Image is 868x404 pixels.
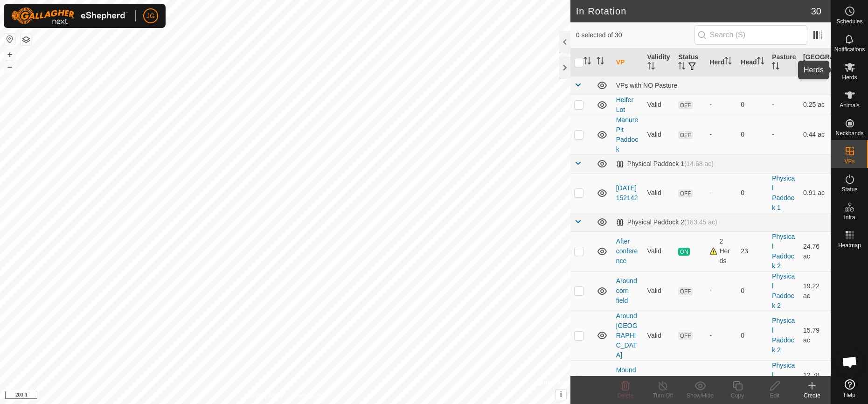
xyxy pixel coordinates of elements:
[644,49,675,77] th: Validity
[681,391,719,400] div: Show/Hide
[724,58,732,66] p-sorticon: Activate to sort
[616,160,714,168] div: Physical Paddock 1
[576,6,811,17] h2: In Rotation
[4,61,15,72] button: –
[644,95,675,115] td: Valid
[644,231,675,271] td: Valid
[678,63,686,71] p-sorticon: Activate to sort
[737,360,768,400] td: 0
[836,19,862,24] span: Schedules
[709,188,733,198] div: -
[21,34,32,45] button: Map Layers
[618,392,634,399] span: Delete
[644,360,675,400] td: Valid
[674,49,706,77] th: Status
[612,49,644,77] th: VP
[678,189,692,197] span: OFF
[706,49,737,77] th: Herd
[616,96,633,113] a: Heifer Lot
[644,115,675,154] td: Valid
[799,231,831,271] td: 24.76 ac
[831,376,868,402] a: Help
[818,63,825,71] p-sorticon: Activate to sort
[799,49,831,77] th: [GEOGRAPHIC_DATA] Area
[838,243,861,248] span: Heatmap
[772,233,795,270] a: Physical Paddock 2
[678,131,692,139] span: OFF
[576,30,694,40] span: 0 selected of 30
[709,130,733,139] div: -
[737,95,768,115] td: 0
[768,95,799,115] td: -
[709,375,733,385] div: -
[560,390,562,398] span: i
[799,115,831,154] td: 0.44 ac
[709,331,733,341] div: -
[616,184,638,202] a: [DATE] 152142
[844,159,854,164] span: VPs
[799,360,831,400] td: 12.78 ac
[678,287,692,295] span: OFF
[737,173,768,213] td: 0
[768,115,799,154] td: -
[556,390,566,400] button: i
[737,49,768,77] th: Head
[842,75,857,80] span: Herds
[616,312,638,359] a: Around [GEOGRAPHIC_DATA]
[799,95,831,115] td: 0.25 ac
[799,173,831,213] td: 0.91 ac
[793,391,831,400] div: Create
[844,215,855,220] span: Infra
[836,348,864,376] div: Open chat
[768,49,799,77] th: Pasture
[616,218,717,226] div: Physical Paddock 2
[841,187,857,192] span: Status
[756,391,793,400] div: Edit
[616,82,827,89] div: VPs with NO Pasture
[684,218,717,226] span: (183.45 ac)
[694,25,807,45] input: Search (S)
[248,392,283,400] a: Privacy Policy
[757,58,764,66] p-sorticon: Activate to sort
[799,271,831,311] td: 19.22 ac
[11,7,128,24] img: Gallagher Logo
[294,392,322,400] a: Contact Us
[719,391,756,400] div: Copy
[834,47,865,52] span: Notifications
[737,231,768,271] td: 23
[772,272,795,309] a: Physical Paddock 2
[597,58,604,66] p-sorticon: Activate to sort
[811,4,821,18] span: 30
[840,103,860,108] span: Animals
[616,116,638,153] a: Manure Pit Paddock
[844,392,855,398] span: Help
[616,277,637,304] a: Around corn field
[737,115,768,154] td: 0
[709,237,733,266] div: 2 Herds
[644,271,675,311] td: Valid
[678,101,692,109] span: OFF
[772,174,795,211] a: Physical Paddock 1
[799,311,831,360] td: 15.79 ac
[616,366,636,393] a: Mound Mayhem
[644,173,675,213] td: Valid
[835,131,863,136] span: Neckbands
[583,58,591,66] p-sorticon: Activate to sort
[678,332,692,340] span: OFF
[772,317,795,354] a: Physical Paddock 2
[616,237,638,265] a: After conference
[737,311,768,360] td: 0
[709,100,733,110] div: -
[644,311,675,360] td: Valid
[647,63,655,71] p-sorticon: Activate to sort
[678,248,689,256] span: ON
[146,11,155,21] span: JG
[709,286,733,296] div: -
[644,391,681,400] div: Turn Off
[772,63,779,71] p-sorticon: Activate to sort
[4,34,15,45] button: Reset Map
[4,49,15,60] button: +
[684,160,714,167] span: (14.68 ac)
[737,271,768,311] td: 0
[772,362,795,398] a: Physical Paddock 2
